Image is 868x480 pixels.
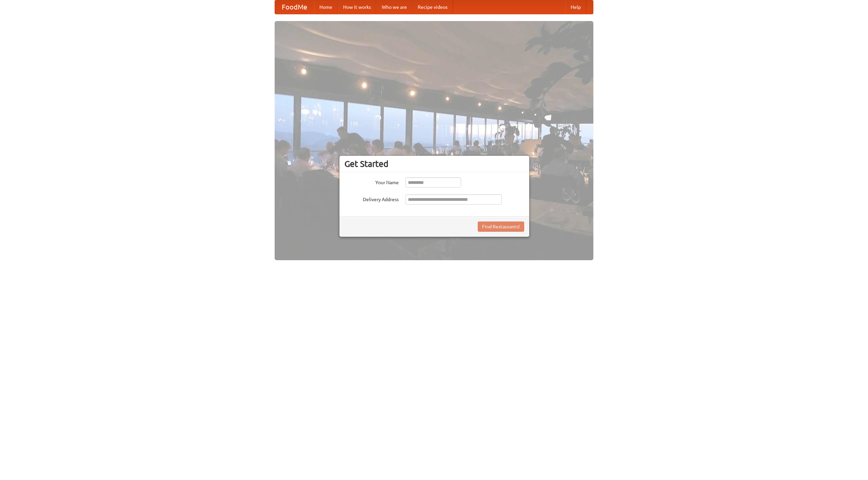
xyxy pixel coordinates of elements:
a: Recipe videos [412,0,453,14]
h3: Get Started [344,159,524,169]
label: Your Name [344,177,399,186]
a: How it works [338,0,376,14]
a: Home [314,0,338,14]
a: FoodMe [275,0,314,14]
label: Delivery Address [344,194,399,203]
a: Who we are [376,0,412,14]
a: Help [565,0,586,14]
button: Find Restaurants! [478,222,524,232]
